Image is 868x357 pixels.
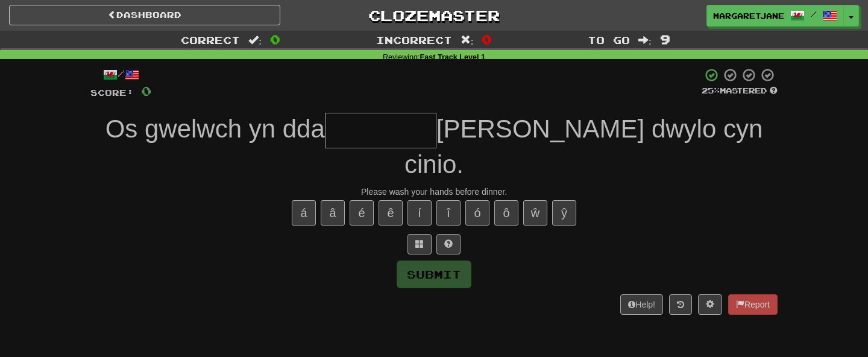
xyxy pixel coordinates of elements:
[436,234,461,254] button: Single letter hint - you only get 1 per sentence and score half the points! alt+h
[706,5,844,27] a: MargaretJane /
[292,200,316,226] button: á
[90,186,778,198] div: Please wash your hands before dinner.
[552,200,576,226] button: ŷ
[702,86,778,96] div: Mastered
[181,34,240,46] span: Correct
[620,294,663,315] button: Help!
[811,10,817,18] span: /
[713,10,784,21] span: MargaretJane
[270,32,280,46] span: 0
[465,200,489,226] button: ó
[588,34,630,46] span: To go
[407,234,432,254] button: Switch sentence to multiple choice alt+p
[728,294,778,315] button: Report
[494,200,518,226] button: ô
[379,200,403,226] button: ê
[350,200,374,226] button: é
[90,68,151,83] div: /
[141,83,151,98] span: 0
[436,200,461,226] button: î
[638,35,652,45] span: :
[482,32,492,46] span: 0
[90,87,134,98] span: Score:
[248,35,262,45] span: :
[669,294,692,315] button: Round history (alt+y)
[702,86,720,95] span: 25 %
[523,200,547,226] button: ŵ
[461,35,474,45] span: :
[298,5,570,26] a: Clozemaster
[105,115,325,143] span: Os gwelwch yn dda
[660,32,670,46] span: 9
[404,115,763,178] span: [PERSON_NAME] dwylo cyn cinio.
[9,5,280,25] a: Dashboard
[376,34,452,46] span: Incorrect
[407,200,432,226] button: í
[397,261,471,288] button: Submit
[321,200,345,226] button: â
[420,53,486,62] strong: Fast Track Level 1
